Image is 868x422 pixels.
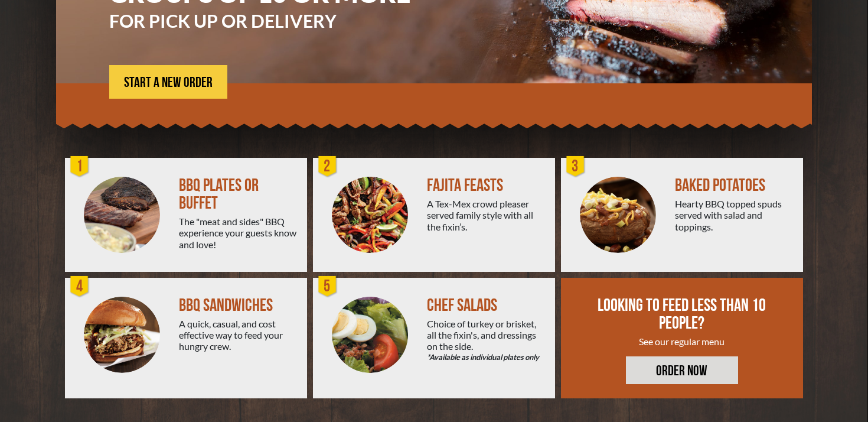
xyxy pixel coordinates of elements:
div: BBQ PLATES OR BUFFET [179,177,298,212]
div: FAJITA FEASTS [427,177,546,194]
img: PEJ-BBQ-Sandwich.png [84,297,160,373]
div: 3 [564,155,588,178]
div: BAKED POTATOES [675,177,794,194]
h3: FOR PICK UP OR DELIVERY [109,12,446,30]
div: 1 [68,155,92,178]
div: See our regular menu [596,336,768,347]
em: *Available as individual plates only [427,352,546,363]
div: 2 [316,155,340,178]
img: Salad-Circle.png [332,297,408,373]
a: START A NEW ORDER [109,65,227,99]
div: BBQ SANDWICHES [179,297,298,314]
img: PEJ-Fajitas.png [332,177,408,253]
div: Hearty BBQ topped spuds served with salad and toppings. [675,198,794,232]
div: LOOKING TO FEED LESS THAN 10 PEOPLE? [596,297,768,332]
div: A Tex-Mex crowd pleaser served family style with all the fixin’s. [427,198,546,232]
span: START A NEW ORDER [124,76,213,90]
div: 5 [316,275,340,298]
img: PEJ-BBQ-Buffet.png [84,177,160,253]
div: Choice of turkey or brisket, all the fixin's, and dressings on the side. [427,318,546,363]
a: ORDER NOW [626,356,738,384]
div: CHEF SALADS [427,297,546,314]
div: 4 [68,275,92,298]
div: A quick, casual, and cost effective way to feed your hungry crew. [179,318,298,352]
img: PEJ-Baked-Potato.png [580,177,656,253]
div: The "meat and sides" BBQ experience your guests know and love! [179,216,298,250]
